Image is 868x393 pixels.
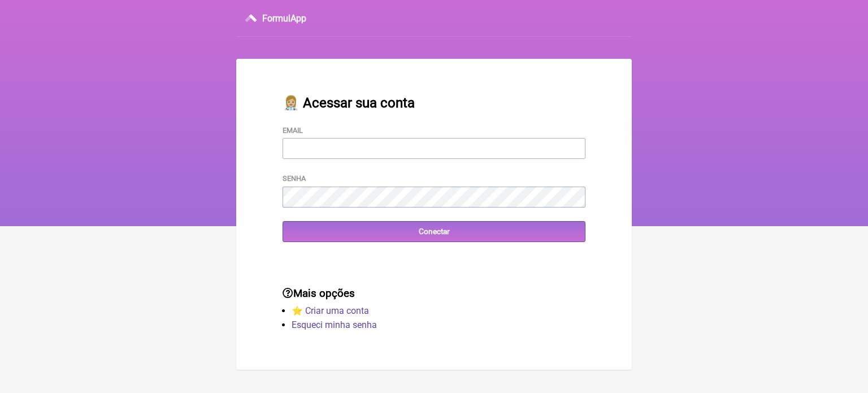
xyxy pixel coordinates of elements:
[283,221,585,242] input: Conectar
[283,95,585,111] h2: 👩🏼‍⚕️ Acessar sua conta
[283,287,585,300] h3: Mais opções
[292,305,369,316] a: ⭐️ Criar uma conta
[283,174,306,183] label: Senha
[292,319,377,330] a: Esqueci minha senha
[283,126,303,135] label: Email
[262,13,306,24] h3: FormulApp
